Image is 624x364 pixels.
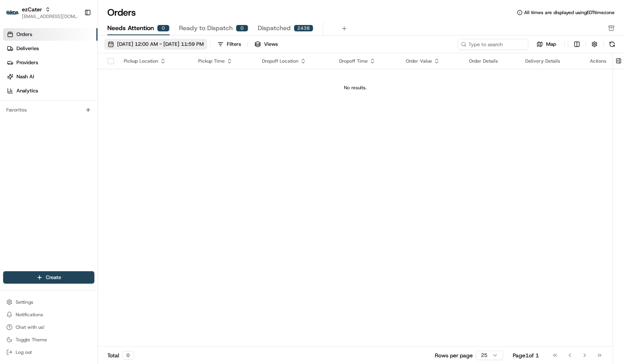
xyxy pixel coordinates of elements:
[124,58,186,64] div: Pickup Location
[3,104,94,116] div: Favorites
[251,39,281,50] button: Views
[16,324,44,330] span: Chat with us!
[262,58,327,64] div: Dropoff Location
[22,13,78,20] button: [EMAIL_ADDRESS][DOMAIN_NAME]
[179,23,233,33] span: Ready to Dispatch
[3,85,98,97] a: Analytics
[8,114,14,121] div: 📗
[3,322,94,333] button: Chat with us!
[513,351,539,359] div: Page 1 of 1
[526,58,577,64] div: Delivery Details
[16,312,43,318] span: Notifications
[264,41,278,48] span: Views
[16,337,47,343] span: Toggle Theme
[101,85,610,91] div: No results.
[8,8,24,23] img: Nash
[66,114,72,121] div: 💻
[469,58,513,64] div: Order Details
[198,58,250,64] div: Pickup Time
[157,25,170,32] div: 0
[63,110,129,124] a: 💻API Documentation
[117,41,204,48] span: [DATE] 12:00 AM - [DATE] 11:59 PM
[214,39,244,50] button: Filters
[458,39,528,50] input: Type to search
[3,271,94,284] button: Create
[546,41,556,48] span: Map
[435,351,473,359] p: Rows per page
[78,133,95,139] span: Pylon
[3,28,98,41] a: Orders
[3,3,81,22] button: ezCaterezCater[EMAIL_ADDRESS][DOMAIN_NAME]
[8,31,143,44] p: Welcome 👋
[133,77,143,86] button: Start new chat
[339,58,393,64] div: Dropoff Time
[27,83,99,89] div: We're available if you need us!
[236,25,248,32] div: 0
[107,351,134,360] div: Total
[406,58,457,64] div: Order Value
[16,87,38,94] span: Analytics
[16,299,33,305] span: Settings
[3,70,98,83] a: Nash AI
[3,56,98,69] a: Providers
[16,349,32,355] span: Log out
[3,334,94,345] button: Toggle Theme
[294,25,313,32] div: 2438
[5,110,63,124] a: 📗Knowledge Base
[104,39,207,50] button: [DATE] 12:00 AM - [DATE] 11:59 PM
[122,351,134,360] div: 0
[6,10,19,15] img: ezCater
[8,75,22,89] img: 1736555255976-a54dd68f-1ca7-489b-9aae-adbdc363a1c4
[27,75,128,83] div: Start new chat
[107,23,154,33] span: Needs Attention
[46,274,61,281] span: Create
[3,309,94,320] button: Notifications
[16,114,60,121] span: Knowledge Base
[20,50,129,59] input: Clear
[3,297,94,308] button: Settings
[3,347,94,358] button: Log out
[107,6,136,19] h1: Orders
[532,40,561,49] button: Map
[590,58,606,64] div: Actions
[16,45,39,52] span: Deliveries
[524,9,615,16] span: All times are displayed using EDT timezone
[55,132,95,139] a: Powered byPylon
[258,23,291,33] span: Dispatched
[16,73,34,80] span: Nash AI
[16,59,38,66] span: Providers
[227,41,241,48] div: Filters
[607,39,618,50] button: Refresh
[74,114,126,121] span: API Documentation
[22,5,42,13] button: ezCater
[3,42,98,55] a: Deliveries
[16,31,32,38] span: Orders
